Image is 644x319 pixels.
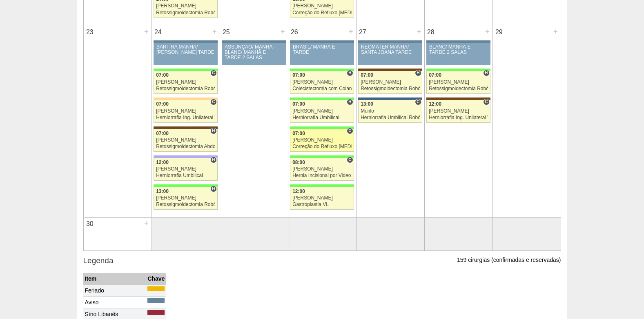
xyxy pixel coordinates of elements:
div: BRASIL/ MANHÃ E TARDE [293,44,351,55]
p: 159 cirurgias (confirmadas e reservadas) [457,256,561,264]
span: Consultório [210,99,216,105]
div: Key: Brasil [290,155,354,158]
div: Key: Aviso [290,40,354,43]
div: 30 [84,218,96,230]
div: + [484,26,491,37]
div: Key: Christóvão da Gama [154,155,217,158]
a: H 13:00 [PERSON_NAME] Retossigmoidectomia Robótica [154,187,217,210]
span: 12:00 [292,188,305,194]
div: Key: Aviso [154,40,217,43]
div: + [348,26,354,37]
div: Colecistectomia com Colangiografia VL [292,86,352,91]
div: Key: Feriado [147,286,165,291]
span: 07:00 [292,131,305,136]
span: Consultório [483,99,489,105]
span: Hospital [415,70,421,76]
div: Key: Aviso [426,40,490,43]
div: Hernia Incisional por Video [292,173,352,178]
th: Item [83,273,146,285]
div: Retossigmoidectomia Abdominal VL [156,144,215,149]
div: 28 [425,26,437,38]
span: 07:00 [156,101,169,107]
div: Gastroplastia VL [292,202,352,207]
div: + [279,26,286,37]
div: Key: Santa Joana [358,69,422,71]
div: [PERSON_NAME] [429,80,488,85]
a: H 07:00 [PERSON_NAME] Herniorrafia Umbilical [290,100,354,123]
a: C 08:00 [PERSON_NAME] Hernia Incisional por Video [290,158,354,181]
div: Key: Brasil [290,69,354,71]
td: Aviso [83,296,146,308]
span: 07:00 [156,72,169,78]
span: Hospital [483,70,489,76]
span: Hospital [347,99,353,105]
div: Herniorrafia Umbilical [156,173,215,178]
a: H 07:00 [PERSON_NAME] Retossigmoidectomia Robótica [426,71,490,94]
div: Key: Brasil [290,184,354,187]
span: Consultório [210,70,216,76]
span: 08:00 [292,159,305,165]
span: Consultório [347,128,353,134]
div: [PERSON_NAME] [156,109,215,114]
div: 25 [220,26,233,38]
a: C 07:00 [PERSON_NAME] Retossigmoidectomia Robótica [154,71,217,94]
div: 29 [493,26,506,38]
div: Key: Brasil [290,97,354,100]
div: NEOMATER MANHÃ/ SANTA JOANA TARDE [361,44,419,55]
div: 26 [288,26,301,38]
div: [PERSON_NAME] [292,80,352,85]
div: Retossigmoidectomia Robótica [361,86,420,91]
span: 13:00 [156,188,169,194]
div: [PERSON_NAME] [156,137,215,143]
span: Consultório [415,99,421,105]
a: H 07:00 [PERSON_NAME] Retossigmoidectomia Abdominal VL [154,129,217,152]
span: 12:00 [429,101,441,107]
div: + [211,26,218,37]
div: Herniorrafia Ing. Unilateral VL [429,115,488,120]
a: NEOMATER MANHÃ/ SANTA JOANA TARDE [358,43,422,65]
div: Key: Aviso [147,298,165,303]
a: ASSUNÇÃO/ MANHÃ -BLANC/ MANHÃ E TARDE 2 SALAS [222,43,285,65]
span: 07:00 [361,72,373,78]
td: Feriado [83,284,146,296]
h3: Legenda [83,255,561,267]
div: Retossigmoidectomia Robótica [156,86,215,91]
th: Chave [146,273,166,285]
span: 07:00 [292,101,305,107]
div: [PERSON_NAME] [156,195,215,201]
div: Key: Brasil [154,69,217,71]
a: C 12:00 [PERSON_NAME] Herniorrafia Ing. Unilateral VL [426,100,490,123]
div: [PERSON_NAME] [156,3,215,9]
div: Herniorrafia Umbilical Robótica [361,115,420,120]
span: Hospital [210,157,216,163]
div: Retossigmoidectomia Robótica [156,202,215,207]
div: [PERSON_NAME] [292,166,352,172]
div: + [143,26,150,37]
div: ASSUNÇÃO/ MANHÃ -BLANC/ MANHÃ E TARDE 2 SALAS [225,44,283,61]
a: C 07:00 [PERSON_NAME] Correção do Refluxo [MEDICAL_DATA] esofágico Robótico [290,129,354,152]
div: Correção do Refluxo [MEDICAL_DATA] esofágico Robótico [292,10,352,16]
span: Hospital [210,186,216,192]
div: [PERSON_NAME] [156,80,215,85]
a: 12:00 [PERSON_NAME] Gastroplastia VL [290,187,354,210]
a: C 13:00 Murilo Herniorrafia Umbilical Robótica [358,100,422,123]
div: Key: Brasil [290,126,354,129]
div: + [143,218,150,228]
div: [PERSON_NAME] [292,3,352,9]
span: 12:00 [156,159,169,165]
div: + [552,26,559,37]
div: Key: São Luiz - Jabaquara [358,97,422,100]
a: H 12:00 [PERSON_NAME] Herniorrafia Umbilical [154,158,217,181]
div: Murilo [361,109,420,114]
div: Herniorrafia Umbilical [292,115,352,120]
span: Hospital [210,128,216,134]
div: [PERSON_NAME] [429,109,488,114]
div: Key: Santa Joana [426,97,490,100]
div: 27 [357,26,369,38]
div: 24 [152,26,165,38]
div: Key: Brasil [426,69,490,71]
a: BRASIL/ MANHÃ E TARDE [290,43,354,65]
div: BARTIRA MANHÃ/ [PERSON_NAME] TARDE [156,44,215,55]
div: [PERSON_NAME] [156,166,215,172]
span: Hospital [347,70,353,76]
